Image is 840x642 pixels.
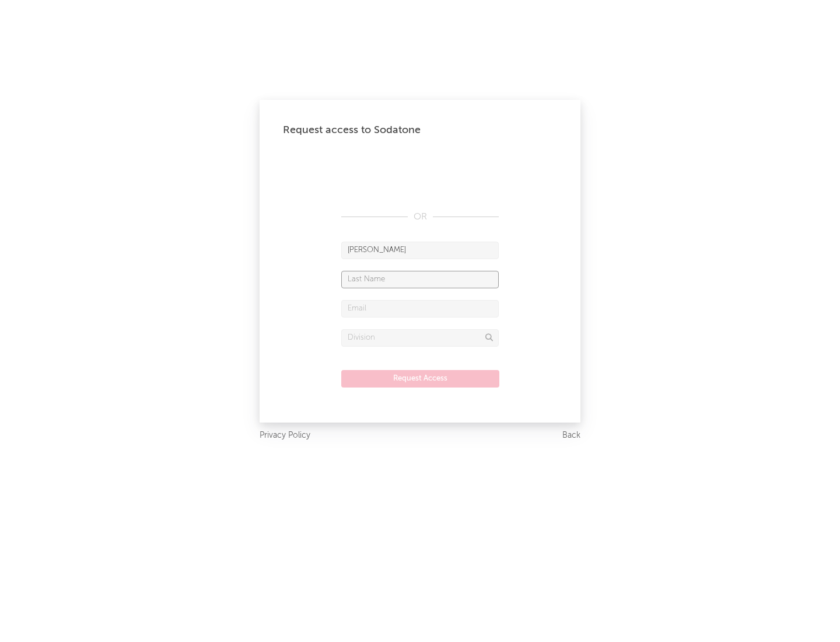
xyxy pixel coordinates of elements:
div: Request access to Sodatone [283,123,557,137]
a: Privacy Policy [260,428,310,443]
input: Last Name [341,271,499,288]
button: Request Access [341,370,499,388]
input: First Name [341,242,499,259]
input: Division [341,329,499,347]
input: Email [341,300,499,317]
a: Back [562,428,580,443]
div: OR [341,210,499,224]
